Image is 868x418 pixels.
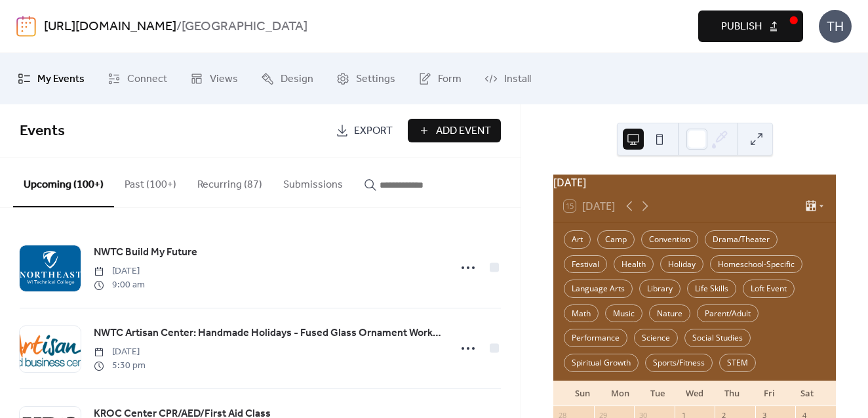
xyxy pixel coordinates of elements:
[639,280,681,298] div: Library
[553,175,836,190] div: [DATE]
[8,58,94,99] a: My Events
[281,69,313,90] span: Design
[601,381,639,407] div: Mon
[37,69,85,90] span: My Events
[564,280,633,298] div: Language Arts
[475,58,541,99] a: Install
[788,381,825,407] div: Sat
[94,245,197,261] span: NWTC Build My Future
[645,354,713,372] div: Sports/Fitness
[605,304,642,323] div: Music
[273,157,353,206] button: Submissions
[614,255,654,274] div: Health
[94,325,442,341] span: NWTC Artisan Center: Handmade Holidays - Fused Glass Ornament Workshop
[182,14,307,39] b: [GEOGRAPHIC_DATA]
[98,58,177,99] a: Connect
[504,69,531,90] span: Install
[127,69,167,90] span: Connect
[649,304,690,323] div: Nature
[564,354,639,372] div: Spiritual Growth
[94,264,145,278] span: [DATE]
[436,123,491,139] span: Add Event
[94,278,145,292] span: 9:00 am
[44,14,176,39] a: [URL][DOMAIN_NAME]
[710,255,802,274] div: Homeschool-Specific
[641,230,698,249] div: Convention
[597,230,635,249] div: Camp
[94,325,442,342] a: NWTC Artisan Center: Handmade Holidays - Fused Glass Ornament Workshop
[721,19,762,35] span: Publish
[676,381,713,407] div: Wed
[114,157,187,206] button: Past (100+)
[356,69,395,90] span: Settings
[16,16,36,37] img: logo
[210,69,238,90] span: Views
[743,280,795,298] div: Loft Event
[180,58,248,99] a: Views
[751,381,788,407] div: Fri
[187,157,273,206] button: Recurring (87)
[326,119,403,142] a: Export
[660,255,703,274] div: Holiday
[697,304,759,323] div: Parent/Adult
[354,123,393,139] span: Export
[684,329,751,347] div: Social Studies
[819,10,852,43] div: TH
[13,157,114,207] button: Upcoming (100+)
[705,230,778,249] div: Drama/Theater
[564,255,607,274] div: Festival
[176,14,182,39] b: /
[251,58,323,99] a: Design
[564,329,627,347] div: Performance
[94,345,146,359] span: [DATE]
[326,58,405,99] a: Settings
[438,69,462,90] span: Form
[713,381,751,407] div: Thu
[564,381,601,407] div: Sun
[639,381,676,407] div: Tue
[564,230,591,249] div: Art
[687,280,736,298] div: Life Skills
[564,304,599,323] div: Math
[20,117,65,146] span: Events
[719,354,756,372] div: STEM
[94,359,146,373] span: 5:30 pm
[408,58,471,99] a: Form
[408,119,501,142] button: Add Event
[94,244,197,261] a: NWTC Build My Future
[698,10,803,42] button: Publish
[634,329,678,347] div: Science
